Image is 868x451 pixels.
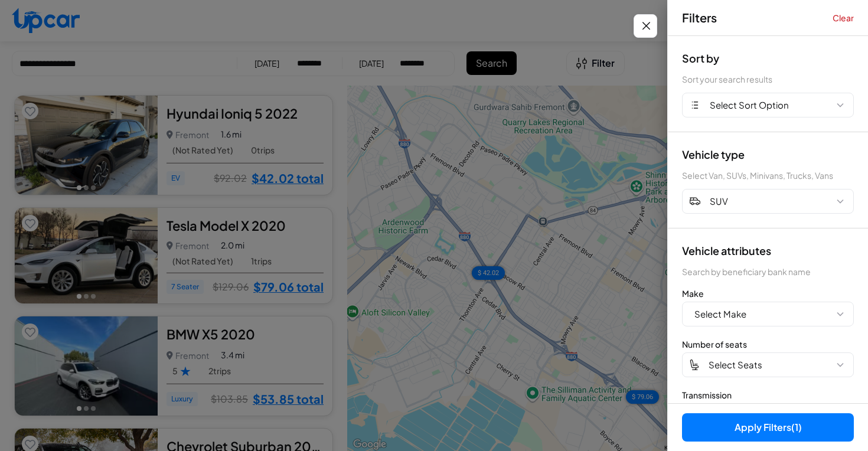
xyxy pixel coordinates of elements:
[682,73,854,86] div: Sort your search results
[634,14,657,38] button: Close filters
[694,308,746,321] span: Select Make
[682,413,854,442] button: Apply Filters(1)
[682,50,854,66] div: Sort by
[682,9,717,26] span: Filters
[682,93,854,117] button: Select Sort Option
[710,195,728,208] span: SUV
[682,352,854,377] button: Select Seats
[682,338,854,350] div: Number of seats
[682,146,854,162] div: Vehicle type
[682,243,854,259] div: Vehicle attributes
[682,189,854,214] button: SUV
[682,169,854,182] div: Select Van, SUVs, Minivans, Trucks, Vans
[682,302,854,326] button: Select Make
[710,99,789,112] span: Select Sort Option
[682,287,854,299] div: Make
[833,12,854,24] button: Clear
[682,266,854,278] div: Search by beneficiary bank name
[682,389,854,401] div: Transmission
[709,358,762,372] span: Select Seats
